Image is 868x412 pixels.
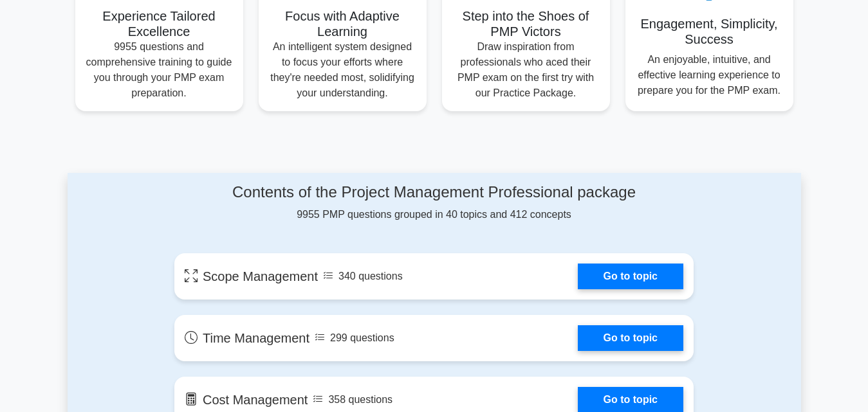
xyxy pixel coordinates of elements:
p: An enjoyable, intuitive, and effective learning experience to prepare you for the PMP exam. [636,52,783,98]
h5: Focus with Adaptive Learning [269,8,416,39]
h5: Engagement, Simplicity, Success [636,16,783,47]
p: Draw inspiration from professionals who aced their PMP exam on the first try with our Practice Pa... [452,39,600,101]
h4: Contents of the Project Management Professional package [174,183,694,202]
a: Go to topic [578,264,683,289]
a: Go to topic [578,325,683,351]
h5: Step into the Shoes of PMP Victors [452,8,600,39]
p: An intelligent system designed to focus your efforts where they're needed most, solidifying your ... [269,39,416,101]
div: 9955 PMP questions grouped in 40 topics and 412 concepts [174,183,694,222]
p: 9955 questions and comprehensive training to guide you through your PMP exam preparation. [86,39,233,101]
h5: Experience Tailored Excellence [86,8,233,39]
